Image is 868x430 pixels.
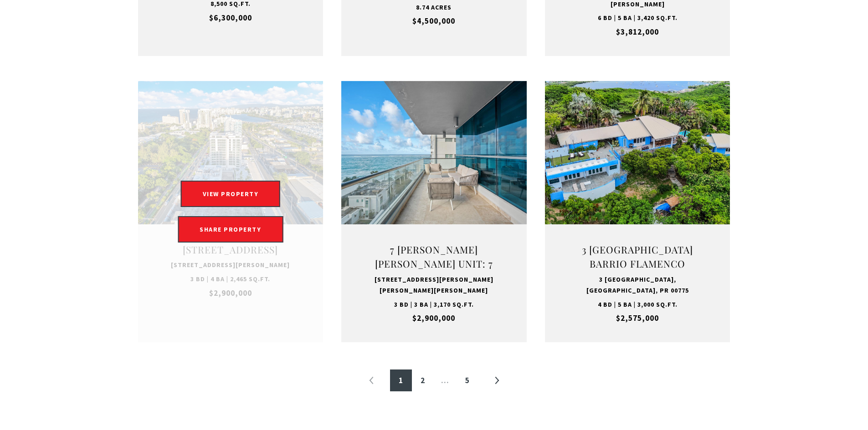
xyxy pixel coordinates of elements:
a: SHARE PROPERTY [178,216,283,243]
button: VIEW PROPERTY [181,181,281,207]
a: 2 [412,369,434,391]
a: VIEW PROPERTY [176,182,285,190]
li: Next page [486,369,508,391]
a: 1 [390,369,412,391]
a: 5 [457,369,478,391]
a: » [486,369,508,391]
